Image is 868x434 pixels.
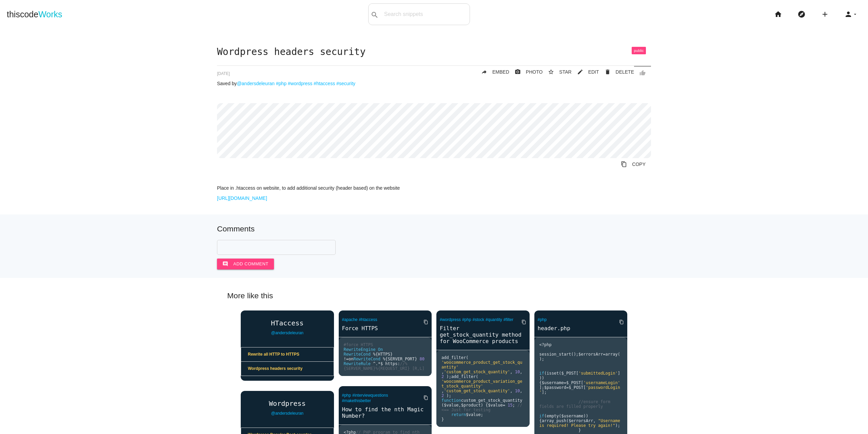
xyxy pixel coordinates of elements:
[593,418,595,423] span: ,
[241,362,334,376] a: Wordpress headers security
[515,389,520,393] span: 10
[564,380,566,385] span: =
[423,392,428,404] i: content_copy
[526,69,543,75] span: PHOTO
[476,66,509,78] a: replyEMBED
[217,195,267,201] a: [URL][DOMAIN_NAME]
[441,374,444,379] span: 2
[616,69,634,75] span: DELETE
[539,371,620,385] span: ])){
[466,412,480,417] span: $value
[359,317,377,322] a: #htaccess
[547,414,559,418] span: empty
[520,389,522,393] span: ,
[441,379,522,389] span: 'woocommerce_product_variation_get_stock_quantity'
[390,352,393,357] span: }
[444,389,510,393] span: 'custom_get_stock_quantity'
[38,10,62,19] span: Works
[544,414,547,418] span: (
[441,370,444,374] span: ,
[510,389,512,393] span: ,
[588,69,599,75] span: EDIT
[481,412,483,417] span: ;
[369,4,381,25] button: search
[342,393,351,398] a: #php
[381,7,470,21] input: Search snippets
[559,371,561,376] span: (
[237,81,275,86] a: @andersdeleuran
[444,403,458,408] span: $value
[271,411,303,416] a: @andersdeleuran
[797,3,806,25] i: explore
[544,371,547,376] span: (
[441,355,466,360] span: add_filter
[288,81,312,86] a: #wordpress
[510,370,512,374] span: ,
[577,66,583,78] i: mode_edit
[542,380,564,385] span: $username
[217,71,230,76] span: [DATE]
[503,403,505,408] span: =
[539,342,544,347] span: <?
[542,390,547,395] span: ];
[241,319,334,327] a: HTaccess
[336,81,355,86] a: #security
[584,385,586,390] span: [
[441,389,444,393] span: ,
[459,403,461,408] span: ,
[353,357,380,361] span: RewriteCond
[339,405,432,420] a: How to find the nth Magic Number?
[509,66,543,78] a: photo_cameraPHOTO
[481,403,483,408] span: )
[7,3,62,25] a: thiscodeWorks
[516,316,526,328] a: Copy to Clipboard
[418,392,428,404] a: Copy to Clipboard
[352,393,388,398] a: #interviewquestions
[451,374,476,379] span: add_filter
[544,385,566,390] span: $password
[462,317,471,322] a: #php
[342,317,358,322] a: #apache
[539,414,589,423] span: )){
[344,342,373,347] span: #force HTTPS
[217,291,651,300] h5: More like this
[515,66,521,78] i: photo_camera
[599,66,634,78] a: Delete Post
[542,66,571,78] button: star_borderSTAR
[380,361,398,366] span: $ https
[614,316,624,328] a: Copy to Clipboard
[440,317,461,322] a: #wordpress
[344,357,349,361] span: !=
[473,317,485,322] a: #stock
[441,403,444,408] span: (
[605,66,611,78] i: delete
[342,398,371,403] a: #makethisbetter
[548,66,554,78] i: star_border
[521,316,526,328] i: content_copy
[559,414,561,418] span: (
[561,371,576,376] span: $_POST
[314,81,335,86] a: #htaccess
[539,371,544,376] span: if
[415,357,417,361] span: }
[581,380,583,385] span: [
[217,185,651,191] p: Place in .htaccess on website, to add additional security (header based) on the website
[621,158,627,170] i: content_copy
[446,374,451,379] span: );
[436,324,530,345] a: Filter get_stock_quantity method for WooCommerce products
[378,352,390,357] span: HTTPS
[534,324,628,332] a: header.php
[578,428,581,433] span: }
[508,403,512,408] span: 15
[461,403,481,408] span: $product
[217,47,651,57] h1: Wordpress headers security
[481,66,487,78] i: reply
[488,403,502,408] span: $value
[339,324,432,332] a: Force HTTPS
[603,352,605,357] span: =
[571,352,578,357] span: ();
[344,361,371,366] span: RewriteRule
[217,225,651,233] h5: Comments
[466,355,468,360] span: (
